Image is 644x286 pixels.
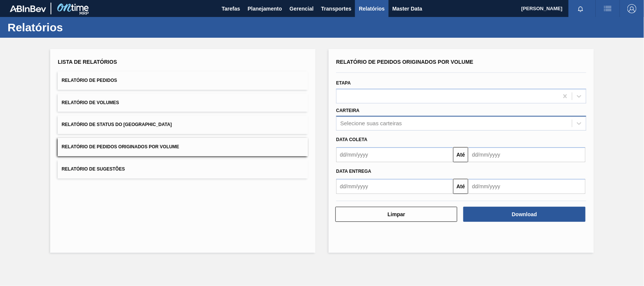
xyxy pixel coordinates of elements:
button: Relatório de Volumes [58,94,308,112]
button: Notificações [569,3,593,14]
input: dd/mm/yyyy [468,179,585,194]
input: dd/mm/yyyy [468,147,585,162]
span: Lista de Relatórios [58,59,117,65]
img: Logout [627,4,636,13]
div: Selecione suas carteiras [340,120,402,127]
span: Master Data [392,4,422,13]
input: dd/mm/yyyy [336,147,453,162]
img: userActions [603,4,612,13]
span: Transportes [321,4,351,13]
span: Relatórios [359,4,384,13]
span: Relatório de Pedidos [61,78,117,83]
span: Data entrega [336,169,371,174]
img: TNhmsLtSVTkK8tSr43FrP2fwEKptu5GPRR3wAAAABJRU5ErkJggg== [10,5,46,12]
span: Relatório de Sugestões [61,166,125,172]
label: Etapa [336,80,351,86]
span: Tarefas [222,4,240,13]
button: Relatório de Sugestões [58,160,308,178]
button: Até [453,147,468,162]
button: Relatório de Pedidos Originados por Volume [58,138,308,156]
button: Download [463,207,585,222]
input: dd/mm/yyyy [336,179,453,194]
span: Gerencial [290,4,314,13]
span: Relatório de Pedidos Originados por Volume [336,59,473,65]
button: Até [453,179,468,194]
span: Relatório de Volumes [61,100,119,105]
button: Limpar [335,207,457,222]
span: Planejamento [247,4,282,13]
span: Data coleta [336,137,367,142]
span: Relatório de Pedidos Originados por Volume [61,144,179,149]
button: Relatório de Pedidos [58,71,308,90]
h1: Relatórios [8,23,141,32]
button: Relatório de Status do [GEOGRAPHIC_DATA] [58,115,308,134]
label: Carteira [336,108,360,113]
span: Relatório de Status do [GEOGRAPHIC_DATA] [61,122,172,127]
